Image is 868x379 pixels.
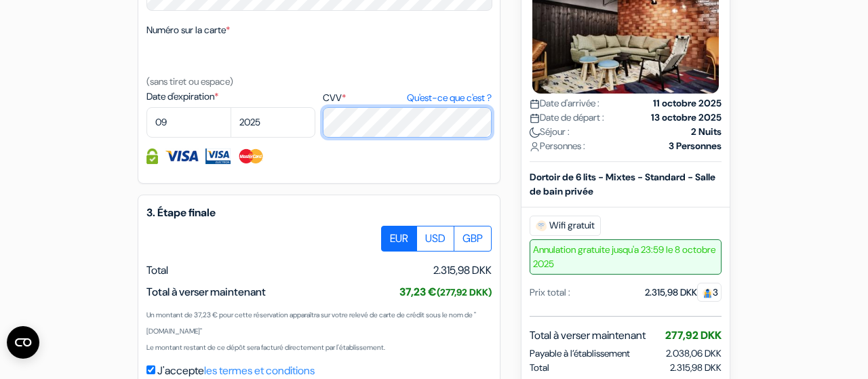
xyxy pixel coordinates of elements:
[205,148,230,164] img: Visa Electron
[645,285,722,300] div: 2.315,98 DKK
[666,347,722,359] span: 2.038,06 DKK
[416,226,454,252] label: USD
[146,311,476,336] small: Un montant de 37,23 € pour cette réservation apparaîtra sur votre relevé de carte de crédit sous ...
[7,326,39,359] button: Ouvrir le widget CMP
[407,91,492,105] a: Qu'est-ce que c'est ?
[381,226,417,252] label: EUR
[165,148,199,164] img: Visa
[697,283,722,302] span: 3
[530,111,604,125] span: Date de départ :
[536,220,547,231] img: free_wifi.svg
[703,288,713,298] img: guest.svg
[146,89,315,104] label: Date d'expiration
[146,148,158,164] img: Information de carte de crédit entièrement encryptée et sécurisée
[530,127,540,138] img: moon.svg
[204,363,315,378] a: les termes et conditions
[530,171,715,197] b: Dortoir de 6 lits - Mixtes - Standard - Salle de bain privée
[237,148,265,164] img: Master Card
[146,206,492,219] h5: 3. Étape finale
[530,216,601,236] span: Wifi gratuit
[146,343,385,352] small: Le montant restant de ce dépôt sera facturé directement par l'établissement.
[530,113,540,123] img: calendar.svg
[530,142,540,152] img: user_icon.svg
[669,139,722,153] strong: 3 Personnes
[530,99,540,109] img: calendar.svg
[670,361,722,375] span: 2.315,98 DKK
[530,125,570,139] span: Séjour :
[530,346,630,361] span: Payable à l’établissement
[454,226,492,252] label: GBP
[399,285,492,299] span: 37,23 €
[665,328,722,342] span: 277,92 DKK
[146,285,266,299] span: Total à verser maintenant
[651,111,722,125] strong: 13 octobre 2025
[653,96,722,111] strong: 11 octobre 2025
[437,286,492,298] small: (277,92 DKK)
[530,96,599,111] span: Date d'arrivée :
[382,226,492,252] div: Basic radio toggle button group
[146,263,168,277] span: Total
[530,239,722,275] span: Annulation gratuite jusqu'a 23:59 le 8 octobre 2025
[157,363,315,379] label: J'accepte
[323,91,492,105] label: CVV
[146,75,233,87] small: (sans tiret ou espace)
[530,285,570,300] div: Prix total :
[530,139,585,153] span: Personnes :
[691,125,722,139] strong: 2 Nuits
[433,262,492,279] span: 2.315,98 DKK
[530,327,646,344] span: Total à verser maintenant
[146,23,230,37] label: Numéro sur la carte
[530,361,549,375] span: Total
